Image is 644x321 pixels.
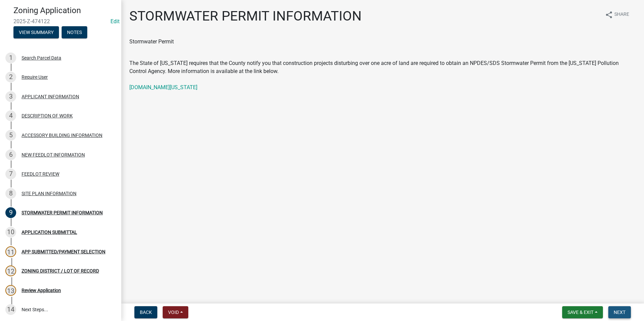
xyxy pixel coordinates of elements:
a: Edit [110,18,120,25]
button: Void [163,306,188,318]
wm-modal-confirm: Edit Application Number [110,18,120,25]
span: Void [168,310,179,315]
wm-modal-confirm: Notes [62,30,87,35]
button: View Summary [13,26,59,38]
div: 9 [5,207,16,218]
div: Search Parcel Data [22,56,61,60]
div: APPLICATION SUBMITTAL [22,230,77,235]
button: Back [134,306,157,318]
div: 11 [5,246,16,257]
div: 4 [5,110,16,121]
div: APPLICANT INFORMATION [22,94,79,99]
span: 2025-Z-474122 [13,18,108,25]
div: 6 [5,149,16,160]
span: Save & Exit [568,310,593,315]
a: [DOMAIN_NAME][US_STATE] [129,84,197,91]
div: 7 [5,169,16,179]
div: 10 [5,227,16,238]
div: 13 [5,285,16,296]
div: ACCESSORY BUILDING INFORMATION [22,133,102,138]
div: DESCRIPTION OF WORK [22,113,73,118]
button: shareShare [600,8,635,21]
div: 3 [5,91,16,102]
span: Next [614,310,625,315]
wm-modal-confirm: Summary [13,30,59,35]
div: NEW FEEDLOT INFORMATION [22,152,85,157]
button: Next [608,306,631,318]
button: Notes [62,26,87,38]
div: 2 [5,72,16,82]
div: STORMWATER PERMIT INFORMATION [22,210,103,215]
p: The State of [US_STATE] requires that the County notify you that construction projects disturbing... [129,59,636,92]
i: share [605,11,613,19]
div: 14 [5,304,16,315]
div: ZONING DISTRICT / LOT OF RECORD [22,269,99,273]
div: 12 [5,265,16,276]
button: Save & Exit [562,306,603,318]
div: APP SUBMITTED/PAYMENT SELECTION [22,249,105,254]
div: Review Application [22,288,61,293]
div: Require User [22,75,48,79]
p: Stormwater Permit [129,38,636,54]
span: Share [614,11,629,19]
div: 5 [5,130,16,141]
span: Back [140,310,152,315]
div: 1 [5,52,16,63]
h1: STORMWATER PERMIT INFORMATION [129,8,362,24]
div: SITE PLAN INFORMATION [22,191,76,196]
div: 8 [5,188,16,199]
h4: Zoning Application [13,6,116,15]
div: FEEDLOT REVIEW [22,172,59,176]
